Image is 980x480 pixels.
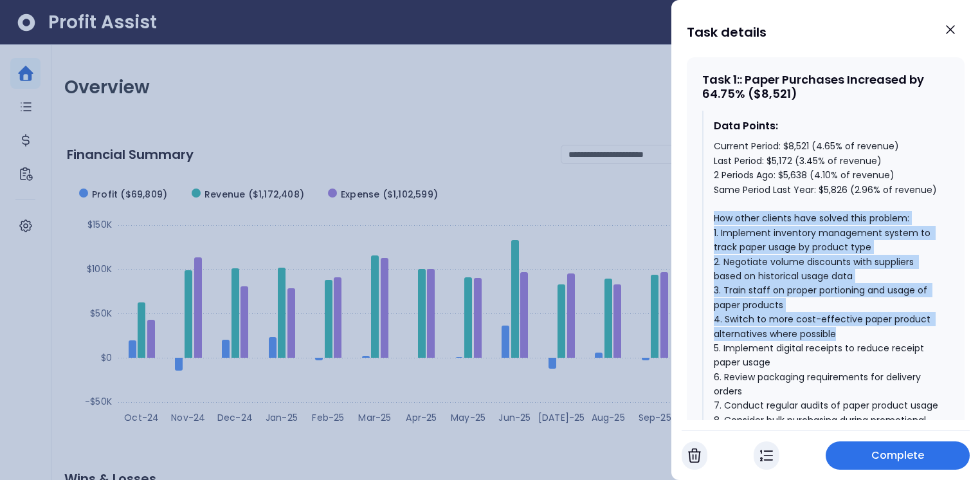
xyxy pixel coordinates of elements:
[826,441,970,470] button: Complete
[871,448,925,463] span: Complete
[687,21,767,44] h1: Task details
[936,15,965,44] button: Close
[714,118,939,134] div: Data Points:
[702,73,949,100] div: Task 1 : : Paper Purchases Increased by 64.75% ($8,521)
[760,448,773,463] img: In Progress
[688,448,701,463] img: Cancel Task
[714,139,939,441] div: Current Period: $8,521 (4.65% of revenue) Last Period: $5,172 (3.45% of revenue) 2 Periods Ago: $...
